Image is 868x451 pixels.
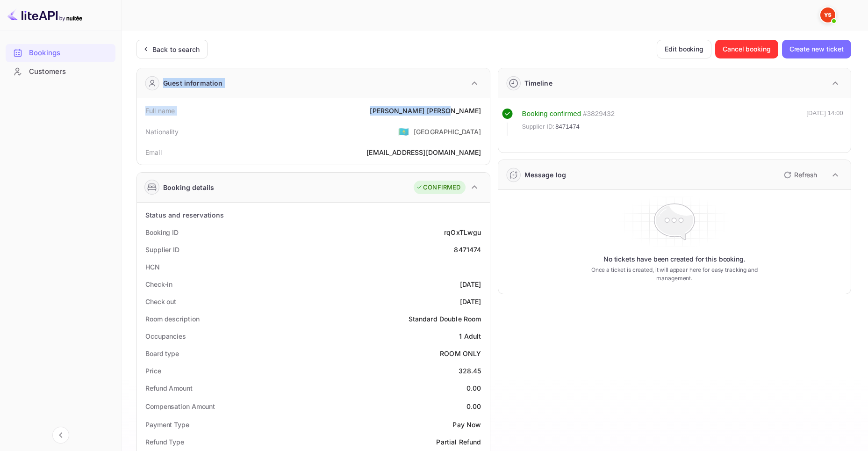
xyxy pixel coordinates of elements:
div: ROOM ONLY [440,349,481,358]
div: Room description [145,314,199,324]
div: 8471474 [454,245,481,255]
div: Standard Double Room [409,314,481,324]
img: LiteAPI logo [7,7,82,22]
div: Booking ID [145,227,179,237]
div: Booking details [163,182,214,192]
div: Email [145,147,162,157]
button: Collapse navigation [52,427,69,444]
div: Occupancies [145,331,186,341]
div: Compensation Amount [145,401,215,411]
div: Message log [524,170,567,180]
div: # 3829432 [583,109,615,119]
div: Customers [29,66,111,77]
div: [PERSON_NAME] [PERSON_NAME] [370,106,481,116]
div: [EMAIL_ADDRESS][DOMAIN_NAME] [366,147,481,157]
div: 0.00 [466,383,481,393]
div: 1 Adult [459,331,481,341]
img: Yandex Support [820,7,835,22]
div: rqOxTLwgu [444,227,481,237]
p: No tickets have been created for this booking. [603,255,746,264]
div: [DATE] 14:00 [806,109,843,136]
div: Bookings [29,48,111,58]
button: Cancel booking [715,40,778,58]
div: Timeline [524,78,552,88]
div: Refund Amount [145,383,193,393]
div: 0.00 [466,401,481,411]
a: Customers [6,63,115,80]
p: Once a ticket is created, it will appear here for easy tracking and management. [580,266,769,283]
div: [GEOGRAPHIC_DATA] [414,127,481,137]
a: Bookings [6,44,115,61]
div: Guest information [163,78,223,88]
p: Refresh [794,170,817,180]
span: 8471474 [555,122,580,131]
button: Edit booking [657,40,711,58]
div: Bookings [6,44,115,62]
div: Check out [145,297,176,306]
div: Pay Now [452,420,481,429]
div: HCN [145,262,160,272]
div: Board type [145,349,179,358]
div: Partial Refund [436,437,481,447]
button: Create new ticket [782,40,851,58]
span: Supplier ID: [522,122,555,131]
div: CONFIRMED [416,183,460,192]
div: Refund Type [145,437,184,447]
div: Supplier ID [145,245,179,255]
div: 328.45 [459,366,481,376]
div: [DATE] [460,279,481,289]
span: United States [398,123,409,140]
div: [DATE] [460,297,481,306]
div: Price [145,366,161,376]
button: Refresh [778,167,821,182]
div: Full name [145,106,175,116]
div: Customers [6,63,115,81]
div: Nationality [145,127,179,137]
div: Back to search [152,44,200,54]
div: Booking confirmed [522,109,581,119]
div: Check-in [145,279,172,289]
div: Status and reservations [145,210,224,220]
div: Payment Type [145,420,189,429]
